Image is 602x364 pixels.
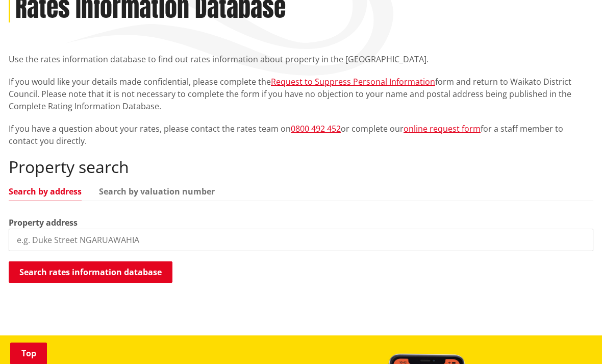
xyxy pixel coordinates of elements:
h2: Property search [9,157,593,177]
iframe: Messenger Launcher [555,321,592,358]
a: 0800 492 452 [291,123,341,134]
button: Search rates information database [9,261,172,283]
a: Top [10,343,47,364]
a: Search by address [9,187,82,196]
p: Use the rates information database to find out rates information about property in the [GEOGRAPHI... [9,53,593,65]
p: If you would like your details made confidential, please complete the form and return to Waikato ... [9,76,593,112]
a: Request to Suppress Personal Information [271,76,435,87]
input: e.g. Duke Street NGARUAWAHIA [9,229,593,251]
a: Search by valuation number [99,187,215,196]
label: Property address [9,216,78,229]
a: online request form [404,123,481,134]
p: If you have a question about your rates, please contact the rates team on or complete our for a s... [9,123,593,147]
